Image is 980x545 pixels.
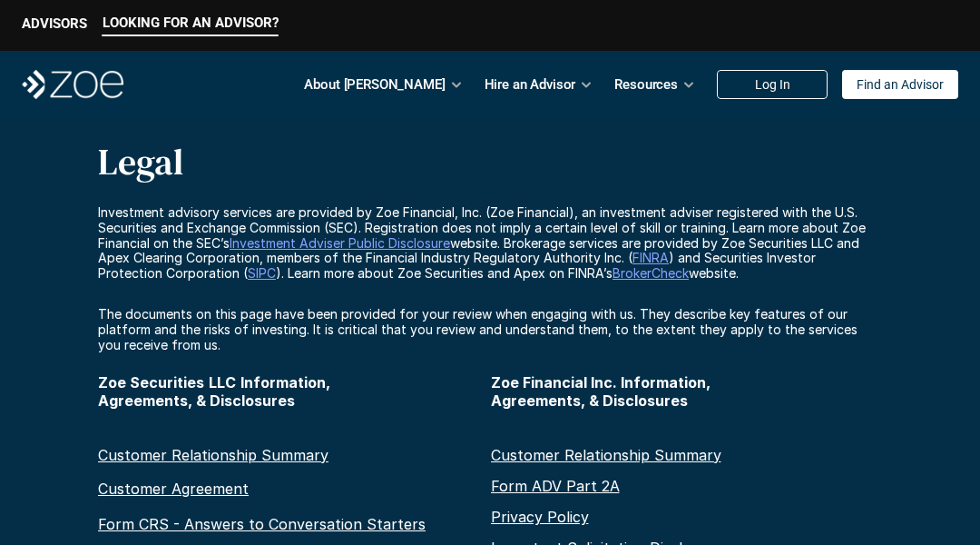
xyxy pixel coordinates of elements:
[857,77,944,93] p: Find an Advisor
[248,265,276,281] a: SIPC
[98,373,334,409] strong: Information, Agreements, & Disclosures
[103,15,279,31] p: LOOKING FOR AN ADVISOR?
[98,307,882,352] p: The documents on this page have been provided for your review when engaging with us. They describ...
[98,480,249,498] a: Customer Agreement
[98,515,426,533] a: Form CRS - Answers to Conversation Starters
[485,71,576,98] p: Hire an Advisor
[491,508,589,526] a: Privacy Policy
[230,235,450,251] a: Investment Adviser Public Disclosure
[98,205,882,282] p: Investment advisory services are provided by Zoe Financial, Inc. (Zoe Financial), an investment a...
[491,373,714,409] strong: Zoe Financial Inc. Information, Agreements, & Disclosures
[755,77,790,93] p: Log In
[717,70,828,99] a: Log In
[98,140,183,183] p: Legal
[491,446,721,464] a: Customer Relationship Summary
[98,446,328,464] a: Customer Relationship Summary
[304,71,445,98] p: About [PERSON_NAME]
[632,250,669,265] a: FINRA
[209,373,236,391] strong: LLC
[22,15,87,32] p: ADVISORS
[491,477,620,495] a: Form ADV Part 2A
[842,70,958,99] a: Find an Advisor
[98,373,204,391] strong: Zoe Securities
[614,71,678,98] p: Resources
[612,265,689,281] a: BrokerCheck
